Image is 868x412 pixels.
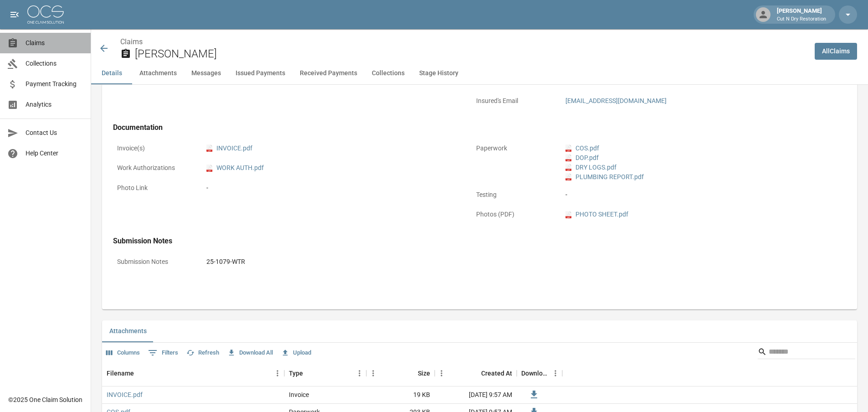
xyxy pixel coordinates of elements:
[366,360,435,386] div: Size
[8,395,82,404] div: © 2025 One Claim Solution
[102,320,857,342] div: related-list tabs
[279,346,313,360] button: Upload
[549,366,562,380] button: Menu
[135,47,807,61] h2: [PERSON_NAME]
[289,360,303,386] div: Type
[113,237,820,246] h4: Submission Notes
[271,366,284,380] button: Menu
[26,79,83,89] span: Payment Tracking
[184,62,228,84] button: Messages
[26,100,83,109] span: Analytics
[472,139,554,157] p: Paperwork
[225,346,275,360] button: Download All
[521,360,549,386] div: Download
[565,153,599,163] a: pdfDOP.pdf
[758,345,855,361] div: Search
[435,386,517,404] div: [DATE] 9:57 AM
[472,186,554,204] p: Testing
[120,36,807,47] nav: breadcrumb
[27,5,64,24] img: ocs-logo-white-transparent.png
[435,366,448,380] button: Menu
[565,210,628,219] a: pdfPHOTO SHEET.pdf
[773,6,830,23] div: [PERSON_NAME]
[228,62,293,84] button: Issued Payments
[107,390,143,399] a: INVOICE.pdf
[517,360,562,386] div: Download
[113,139,195,157] p: Invoice(s)
[104,346,142,360] button: Select columns
[565,144,599,153] a: pdfCOS.pdf
[366,366,380,380] button: Menu
[412,62,466,84] button: Stage History
[472,206,554,223] p: Photos (PDF)
[113,179,195,197] p: Photo Link
[102,360,284,386] div: Filename
[353,366,366,380] button: Menu
[418,360,430,386] div: Size
[481,360,512,386] div: Created At
[91,62,132,84] button: Details
[289,390,309,399] div: Invoice
[5,5,24,24] button: open drawer
[146,345,180,360] button: Show filters
[26,38,83,48] span: Claims
[284,360,366,386] div: Type
[113,159,195,177] p: Work Authorizations
[206,183,208,193] div: -
[26,149,83,158] span: Help Center
[91,62,868,84] div: anchor tabs
[435,360,517,386] div: Created At
[365,62,412,84] button: Collections
[565,172,644,182] a: pdfPLUMBING REPORT.pdf
[293,62,365,84] button: Received Payments
[366,386,435,404] div: 19 KB
[206,163,264,173] a: pdfWORK AUTH.pdf
[26,128,83,138] span: Contact Us
[107,360,134,386] div: Filename
[132,62,184,84] button: Attachments
[102,320,154,342] button: Attachments
[113,123,820,132] h4: Documentation
[565,163,616,172] a: pdfDRY LOGS.pdf
[184,346,221,360] button: Refresh
[565,97,667,104] a: [EMAIL_ADDRESS][DOMAIN_NAME]
[113,253,195,271] p: Submission Notes
[565,190,816,200] div: -
[120,37,143,46] a: Claims
[206,257,245,267] div: 25-1079-WTR
[206,144,252,153] a: pdfINVOICE.pdf
[26,59,83,68] span: Collections
[472,92,554,110] p: Insured's Email
[815,43,857,60] a: AllClaims
[777,15,826,23] p: Cut N Dry Restoration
